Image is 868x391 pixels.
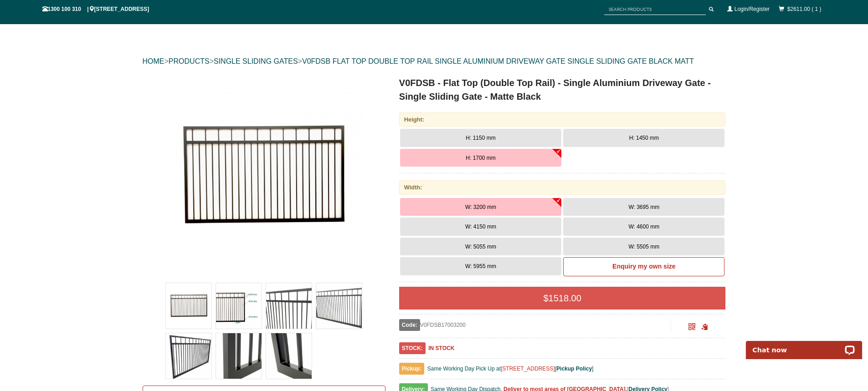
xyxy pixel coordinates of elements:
[400,149,561,167] button: H: 1700 mm
[465,223,496,230] span: W: 4150 mm
[466,135,495,141] span: H: 1150 mm
[399,319,420,331] span: Code:
[466,155,495,161] span: H: 1700 mm
[563,238,724,256] button: W: 5505 mm
[563,218,724,236] button: W: 4600 mm
[628,223,659,230] span: W: 4600 mm
[740,330,868,359] iframe: LiveChat chat widget
[701,324,708,330] span: Click to copy the URL
[563,198,724,216] button: W: 3695 mm
[399,363,424,375] span: Pickup:
[216,333,262,379] img: V0FDSB - Flat Top (Double Top Rail) - Single Aluminium Driveway Gate - Single Sliding Gate - Matt...
[400,218,561,236] button: W: 4150 mm
[399,180,726,194] div: Width:
[143,57,164,65] a: HOME
[563,129,724,147] button: H: 1450 mm
[164,76,364,276] img: V0FDSB - Flat Top (Double Top Rail) - Single Aluminium Driveway Gate - Single Sliding Gate - Matt...
[144,76,385,276] a: V0FDSB - Flat Top (Double Top Rail) - Single Aluminium Driveway Gate - Single Sliding Gate - Matt...
[465,263,496,269] span: W: 5955 mm
[428,345,454,351] b: IN STOCK
[399,112,726,127] div: Height:
[399,319,671,331] div: V0FDSB17003200
[400,198,561,216] button: W: 3200 mm
[266,283,312,329] img: V0FDSB - Flat Top (Double Top Rail) - Single Aluminium Driveway Gate - Single Sliding Gate - Matt...
[465,244,496,250] span: W: 5055 mm
[42,6,149,12] span: 1300 100 310 | [STREET_ADDRESS]
[400,257,561,275] button: W: 5955 mm
[501,366,555,372] a: [STREET_ADDRESS]
[688,325,695,331] a: Click to enlarge and scan to share.
[629,135,659,141] span: H: 1450 mm
[216,283,262,329] img: V0FDSB - Flat Top (Double Top Rail) - Single Aluminium Driveway Gate - Single Sliding Gate - Matt...
[399,287,726,310] div: $
[400,129,561,147] button: H: 1150 mm
[563,257,724,276] a: Enquiry my own size
[612,263,675,270] b: Enquiry my own size
[734,6,770,12] a: Login/Register
[399,342,426,354] span: STOCK:
[169,57,210,65] a: PRODUCTS
[556,366,592,372] a: Pickup Policy
[214,57,298,65] a: SINGLE SLIDING GATES
[604,4,706,15] input: SEARCH PRODUCTS
[266,333,312,379] img: V0FDSB - Flat Top (Double Top Rail) - Single Aluminium Driveway Gate - Single Sliding Gate - Matt...
[400,238,561,256] button: W: 5055 mm
[166,283,211,329] img: V0FDSB - Flat Top (Double Top Rail) - Single Aluminium Driveway Gate - Single Sliding Gate - Matt...
[302,57,694,65] a: V0FDSB FLAT TOP DOUBLE TOP RAIL SINGLE ALUMINIUM DRIVEWAY GATE SINGLE SLIDING GATE BLACK MATT
[143,47,726,76] div: > > >
[628,204,659,210] span: W: 3695 mm
[427,366,594,372] span: Same Working Day Pick Up at [ ]
[787,6,822,12] a: $2611.00 ( 1 )
[166,333,211,379] img: V0FDSB - Flat Top (Double Top Rail) - Single Aluminium Driveway Gate - Single Sliding Gate - Matt...
[549,293,581,303] span: 1518.00
[465,204,496,210] span: W: 3200 mm
[316,283,362,329] img: V0FDSB - Flat Top (Double Top Rail) - Single Aluminium Driveway Gate - Single Sliding Gate - Matt...
[628,244,659,250] span: W: 5505 mm
[399,76,726,103] h1: V0FDSB - Flat Top (Double Top Rail) - Single Aluminium Driveway Gate - Single Sliding Gate - Matt...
